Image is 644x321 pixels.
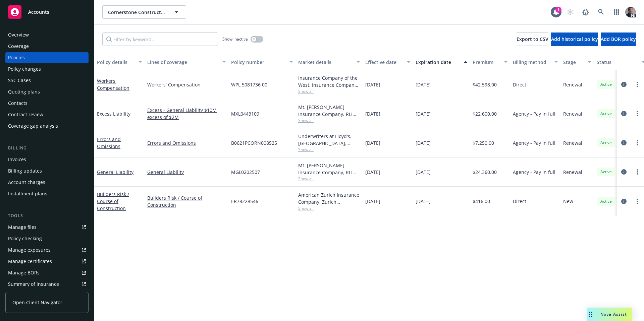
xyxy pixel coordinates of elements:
[473,169,497,176] span: $24,360.00
[563,5,577,19] a: Start snowing
[298,74,360,88] div: Insurance Company of the West, Insurance Company of the West (ICW)
[5,75,89,86] a: SSC Cases
[599,81,613,87] span: Active
[8,86,40,97] div: Quoting plans
[97,191,129,211] a: Builders Risk / Course of Construction
[365,59,403,66] div: Effective date
[5,52,89,63] a: Policies
[5,145,89,151] div: Billing
[147,81,226,88] a: Workers' Compensation
[8,233,42,244] div: Policy checking
[470,54,510,70] button: Premium
[231,169,260,176] span: MGL0202507
[365,81,380,88] span: [DATE]
[560,54,594,70] button: Stage
[587,308,595,321] div: Drag to move
[8,64,41,74] div: Policy changes
[473,110,497,117] span: $22,600.00
[231,110,259,117] span: MXL0443109
[599,140,613,146] span: Active
[5,121,89,131] a: Coverage gap analysis
[5,188,89,199] a: Installment plans
[8,52,25,63] div: Policies
[231,59,285,66] div: Policy number
[298,104,360,118] div: Mt. [PERSON_NAME] Insurance Company, RLI Corp, CRC Group
[620,80,628,88] a: circleInformation
[5,109,89,120] a: Contract review
[594,5,608,19] a: Search
[473,198,490,205] span: $416.00
[620,168,628,176] a: circleInformation
[413,54,470,70] button: Expiration date
[513,81,526,88] span: Direct
[298,205,360,211] span: Show all
[513,59,550,66] div: Billing method
[298,191,360,205] div: American Zurich Insurance Company, Zurich Insurance Group, [GEOGRAPHIC_DATA] Assure/[GEOGRAPHIC_D...
[298,118,360,123] span: Show all
[363,54,413,70] button: Effective date
[8,109,43,120] div: Contract review
[563,81,582,88] span: Renewal
[298,147,360,152] span: Show all
[298,133,360,147] div: Underwriters at Lloyd's, [GEOGRAPHIC_DATA], [PERSON_NAME] of London, CRC Group
[365,139,380,146] span: [DATE]
[416,169,431,176] span: [DATE]
[12,299,62,306] span: Open Client Navigator
[5,154,89,165] a: Invoices
[8,29,29,40] div: Overview
[513,169,555,176] span: Agency - Pay in full
[513,110,555,117] span: Agency - Pay in full
[147,139,226,146] a: Errors and Omissions
[579,5,592,19] a: Report a Bug
[222,36,248,42] span: Show inactive
[5,233,89,244] a: Policy checking
[298,88,360,94] span: Show all
[147,194,226,208] a: Builders Risk / Course of Construction
[551,36,598,42] span: Add historical policy
[601,36,636,42] span: Add BOR policy
[97,111,130,117] a: Excess Liability
[563,169,582,176] span: Renewal
[108,9,166,16] span: Cornerstone Construction Group, Inc.
[633,139,641,147] a: more
[28,9,49,15] span: Accounts
[599,198,613,204] span: Active
[102,33,218,46] input: Filter by keyword...
[5,279,89,290] a: Summary of insurance
[5,98,89,109] a: Contacts
[555,7,561,13] div: 1
[8,245,51,255] div: Manage exposures
[5,86,89,97] a: Quoting plans
[8,188,47,199] div: Installment plans
[8,41,29,52] div: Coverage
[597,59,638,66] div: Status
[5,256,89,267] a: Manage certificates
[296,54,363,70] button: Market details
[8,98,28,109] div: Contacts
[365,169,380,176] span: [DATE]
[633,80,641,88] a: more
[8,177,45,188] div: Account charges
[5,245,89,255] a: Manage exposures
[8,154,26,165] div: Invoices
[97,78,129,91] a: Workers' Compensation
[620,139,628,147] a: circleInformation
[633,168,641,176] a: more
[145,54,228,70] button: Lines of coverage
[97,169,133,175] a: General Liability
[8,256,52,267] div: Manage certificates
[416,59,460,66] div: Expiration date
[513,198,526,205] span: Direct
[620,197,628,205] a: circleInformation
[102,5,186,19] button: Cornerstone Construction Group, Inc.
[5,222,89,233] a: Manage files
[600,311,627,317] span: Nova Assist
[587,308,632,321] button: Nova Assist
[416,198,431,205] span: [DATE]
[513,139,555,146] span: Agency - Pay in full
[5,64,89,74] a: Policy changes
[5,212,89,219] div: Tools
[5,267,89,278] a: Manage BORs
[633,197,641,205] a: more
